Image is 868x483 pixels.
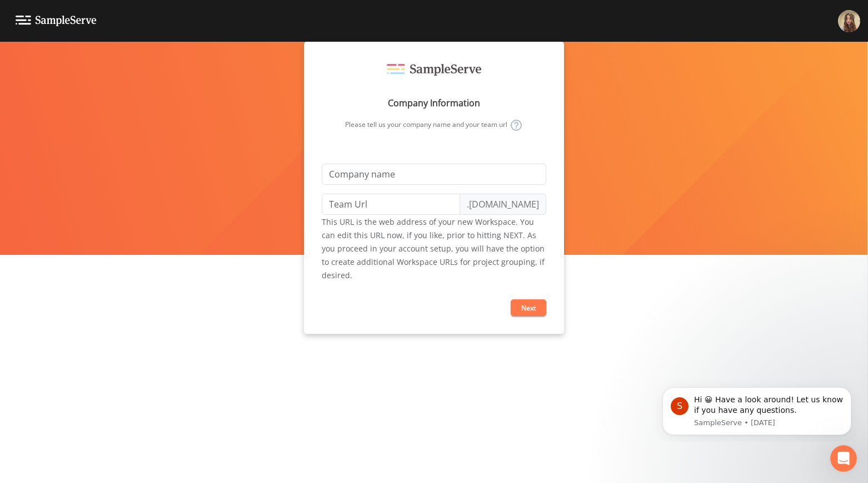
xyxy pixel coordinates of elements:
iframe: Intercom notifications message [646,377,868,442]
span: .[DOMAIN_NAME] [460,194,546,215]
img: sample serve logo [387,64,481,76]
img: logo [16,16,97,26]
input: Company name [322,164,546,185]
input: Team Url [322,194,460,215]
small: This URL is the web address of your new Workspace. You can edit this URL now, if you like, prior ... [322,216,545,280]
button: Next [511,299,546,316]
iframe: Intercom live chat [830,445,857,472]
h2: Company Information [388,98,480,107]
img: c219073464988e474273b47184ec4287 [838,10,860,32]
h3: Please tell us your company name and your team url [345,119,523,132]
